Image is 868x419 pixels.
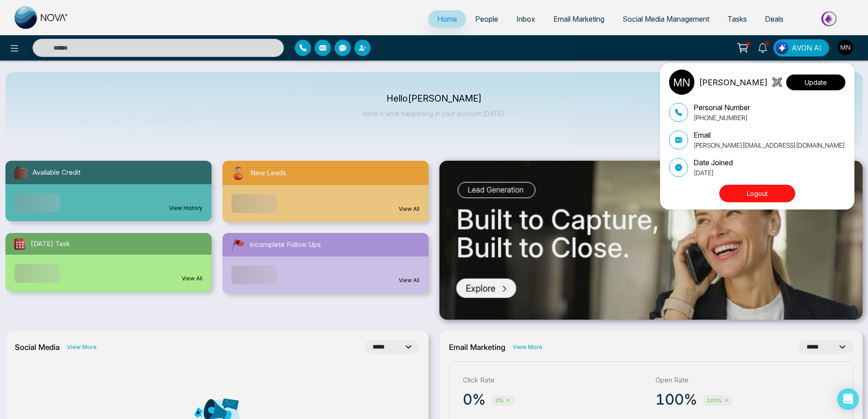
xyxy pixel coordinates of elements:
p: Personal Number [693,102,750,113]
p: [PERSON_NAME][EMAIL_ADDRESS][DOMAIN_NAME] [693,140,845,150]
p: Date Joined [693,157,733,168]
div: Open Intercom Messenger [837,388,859,410]
p: [PERSON_NAME] [699,76,768,88]
button: Logout [719,185,795,202]
p: Email [693,130,845,140]
button: Update [786,74,845,90]
p: [DATE] [693,168,733,177]
p: [PHONE_NUMBER] [693,113,750,122]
